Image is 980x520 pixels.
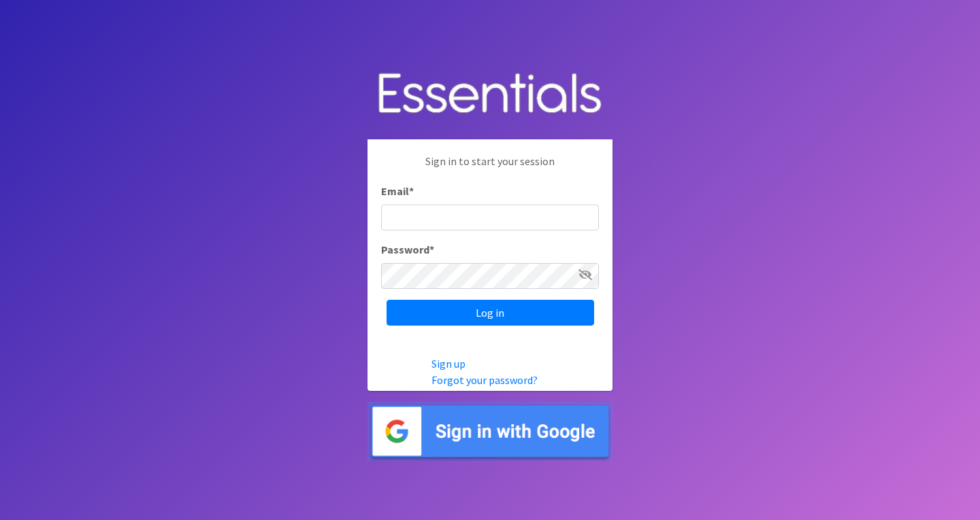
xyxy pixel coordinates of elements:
input: Log in [387,300,594,326]
a: Forgot your password? [431,373,538,387]
img: Sign in with Google [367,402,612,461]
a: Sign up [431,357,465,370]
label: Email [381,183,414,199]
img: Human Essentials [367,59,612,129]
p: Sign in to start your session [381,153,599,183]
abbr: required [409,184,414,198]
abbr: required [429,243,434,256]
label: Password [381,241,434,258]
